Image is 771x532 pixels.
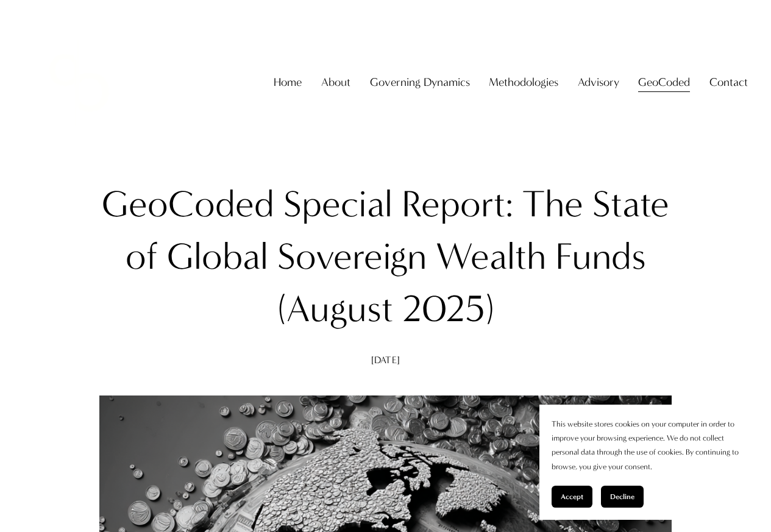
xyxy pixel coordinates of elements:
div: State [592,178,669,230]
span: Advisory [578,73,619,93]
span: Accept [561,492,583,501]
div: The [522,178,583,230]
a: folder dropdown [578,71,619,94]
span: Contact [709,73,748,93]
span: [DATE] [371,354,400,366]
a: Home [274,71,302,94]
a: folder dropdown [370,71,470,94]
a: folder dropdown [489,71,558,94]
span: GeoCoded [638,73,690,93]
span: About [321,73,350,93]
a: folder dropdown [638,71,690,94]
div: 2025) [402,283,494,335]
img: Christopher Sanchez &amp; Co. [23,27,135,139]
div: Funds [555,230,646,283]
button: Decline [601,486,644,508]
section: Cookie banner [539,405,759,520]
div: Special [283,178,393,230]
a: folder dropdown [709,71,748,94]
span: Decline [610,492,634,501]
span: Governing Dynamics [370,73,470,93]
div: Wealth [436,230,546,283]
div: Sovereign [277,230,427,283]
div: of [126,230,158,283]
div: Report: [402,178,513,230]
p: This website stores cookies on your computer in order to improve your browsing experience. We do ... [552,417,747,473]
div: GeoCoded [102,178,274,230]
div: (August [277,283,393,335]
span: Methodologies [489,73,558,93]
div: Global [167,230,268,283]
a: folder dropdown [321,71,350,94]
button: Accept [552,486,592,508]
